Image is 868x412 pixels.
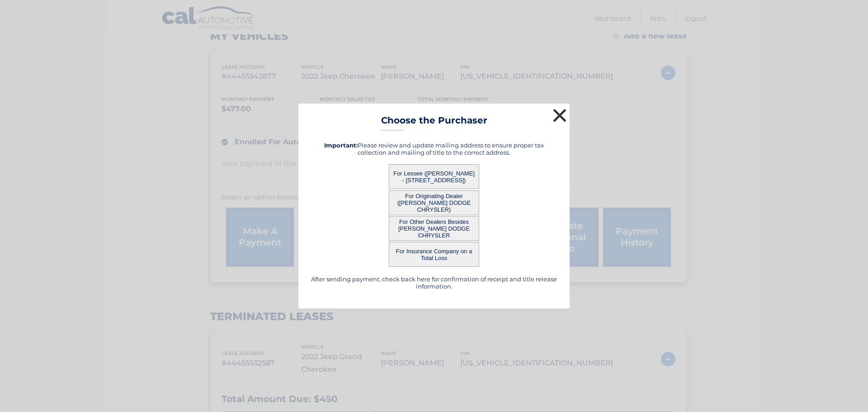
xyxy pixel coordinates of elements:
button: × [551,106,569,124]
button: For Insurance Company on a Total Loss [389,242,479,267]
h5: After sending payment, check back here for confirmation of receipt and title release information. [310,275,558,290]
button: For Other Dealers Besides [PERSON_NAME] DODGE CHRYSLER [389,216,479,241]
h5: Please review and update mailing address to ensure proper tax collection and mailing of title to ... [310,142,558,156]
h3: Choose the Purchaser [381,115,487,131]
button: For Originating Dealer ([PERSON_NAME] DODGE CHRYSLER) [389,190,479,215]
button: For Lessee ([PERSON_NAME] - [STREET_ADDRESS]) [389,164,479,189]
strong: Important: [324,142,358,149]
